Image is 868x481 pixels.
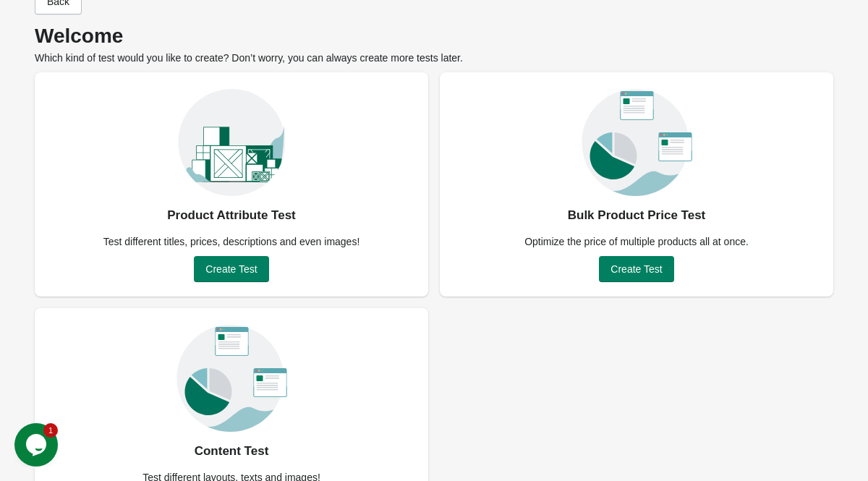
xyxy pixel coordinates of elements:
div: Content Test [195,440,269,463]
div: Which kind of test would you like to create? Don’t worry, you can always create more tests later. [35,29,833,65]
button: Create Test [194,256,268,282]
div: Optimize the price of multiple products all at once. [516,234,757,249]
span: Create Test [610,263,662,275]
div: Bulk Product Price Test [568,204,706,227]
div: Test different titles, prices, descriptions and even images! [95,234,369,249]
button: Create Test [599,256,673,282]
span: Create Test [205,263,257,275]
div: Product Attribute Test [167,204,296,227]
iframe: chat widget [14,423,61,467]
p: Welcome [35,29,833,43]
